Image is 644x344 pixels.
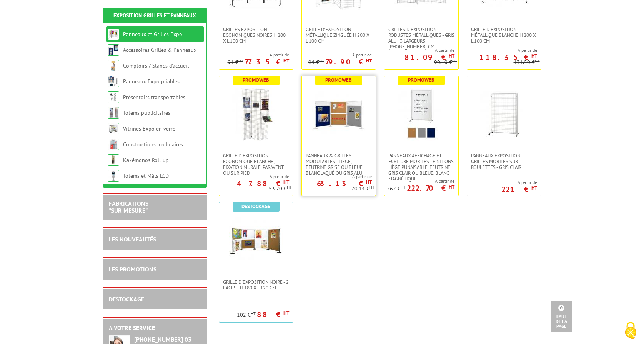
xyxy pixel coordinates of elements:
[477,88,531,141] img: Panneaux Exposition Grilles mobiles sur roulettes - gris clair
[408,77,434,83] b: Promoweb
[123,172,169,179] a: Totems et Mâts LCD
[467,26,541,44] a: Grille d'exposition métallique blanche H 200 x L 100 cm
[228,60,243,65] p: 91 €
[384,47,454,53] span: A partir de
[401,184,406,190] sup: HT
[369,184,374,190] sup: HT
[302,153,376,176] a: Panneaux & Grilles modulables - liège, feutrine grise ou bleue, blanc laqué ou gris alu
[109,235,156,243] a: LES NOUVEAUTÉS
[108,170,119,182] img: Totems et Mâts LCD
[223,26,289,44] span: Grilles Exposition Economiques Noires H 200 x L 100 cm
[306,26,372,44] span: Grille d'exposition métallique Zinguée H 200 x L 100 cm
[531,185,537,191] sup: HT
[535,58,540,63] sup: HT
[108,123,119,134] img: Vitrines Expo en verre
[108,60,119,71] img: Comptoirs / Stands d'accueil
[351,186,374,192] p: 70.14 €
[229,214,283,268] img: Grille d'exposition noire - 2 faces - H 180 x L 120 cm
[467,47,537,53] span: A partir de
[108,107,119,119] img: Totems publicitaires
[449,53,454,59] sup: HT
[109,265,156,273] a: LES PROMOTIONS
[317,181,372,186] p: 63.13 €
[123,125,175,132] a: Vitrines Expo en verre
[123,62,189,69] a: Comptoirs / Stands d'accueil
[617,318,644,344] button: Cookies (fenêtre modale)
[108,76,119,87] img: Panneaux Expo pliables
[108,91,119,103] img: Présentoirs transportables
[325,60,372,64] p: 79.90 €
[302,174,372,180] span: A partir de
[113,12,196,19] a: Exposition Grilles et Panneaux
[219,26,293,44] a: Grilles Exposition Economiques Noires H 200 x L 100 cm
[387,186,406,192] p: 262 €
[302,26,376,44] a: Grille d'exposition métallique Zinguée H 200 x L 100 cm
[388,153,454,182] span: Panneaux Affichage et Ecriture Mobiles - finitions liège punaisable, feutrine gris clair ou bleue...
[434,60,457,65] p: 90.10 €
[287,184,292,190] sup: HT
[245,60,289,64] p: 77.35 €
[123,31,182,38] a: Panneaux et Grilles Expo
[134,336,191,343] strong: [PHONE_NUMBER] 03
[229,88,283,141] img: Grille d'exposition économique blanche, fixation murale, paravent ou sur pied
[219,153,293,176] a: Grille d'exposition économique blanche, fixation murale, paravent ou sur pied
[219,174,289,180] span: A partir de
[384,26,458,50] a: Grilles d'exposition robustes métalliques - gris alu - 3 largeurs [PHONE_NUMBER] cm
[384,153,458,182] a: Panneaux Affichage et Ecriture Mobiles - finitions liège punaisable, feutrine gris clair ou bleue...
[531,53,537,59] sup: HT
[283,310,289,316] sup: HT
[238,58,243,63] sup: HT
[404,55,454,60] p: 81.09 €
[366,179,372,185] sup: HT
[312,88,366,141] img: Panneaux & Grilles modulables - liège, feutrine grise ou bleue, blanc laqué ou gris alu
[123,109,170,116] a: Totems publicitaires
[108,139,119,150] img: Constructions modulaires
[308,60,324,65] p: 94 €
[243,77,269,83] b: Promoweb
[237,181,289,186] p: 47.88 €
[123,78,180,85] a: Panneaux Expo pliables
[123,46,196,53] a: Accessoires Grilles & Panneaux
[308,52,372,58] span: A partir de
[223,153,289,176] span: Grille d'exposition économique blanche, fixation murale, paravent ou sur pied
[219,279,293,291] a: Grille d'exposition noire - 2 faces - H 180 x L 120 cm
[467,153,541,170] a: Panneaux Exposition Grilles mobiles sur roulettes - gris clair
[251,311,256,316] sup: HT
[237,312,256,318] p: 102 €
[471,26,537,44] span: Grille d'exposition métallique blanche H 200 x L 100 cm
[501,187,537,192] p: 221 €
[109,325,201,332] h2: A votre service
[471,153,537,170] span: Panneaux Exposition Grilles mobiles sur roulettes - gris clair
[257,312,289,317] p: 88 €
[109,200,148,214] a: FABRICATIONS"Sur Mesure"
[269,186,292,192] p: 53.20 €
[123,94,185,101] a: Présentoirs transportables
[479,55,537,60] p: 118.35 €
[514,60,540,65] p: 131.50 €
[621,321,640,340] img: Cookies (fenêtre modale)
[108,28,119,40] img: Panneaux et Grilles Expo
[108,154,119,166] img: Kakémonos Roll-up
[223,279,289,291] span: Grille d'exposition noire - 2 faces - H 180 x L 120 cm
[283,179,289,185] sup: HT
[449,184,454,190] sup: HT
[241,203,270,210] b: Destockage
[319,58,324,63] sup: HT
[228,52,289,58] span: A partir de
[306,153,372,176] span: Panneaux & Grilles modulables - liège, feutrine grise ou bleue, blanc laqué ou gris alu
[123,157,169,164] a: Kakémonos Roll-up
[366,57,372,64] sup: HT
[109,295,144,303] a: DESTOCKAGE
[407,186,454,190] p: 222.70 €
[388,26,454,50] span: Grilles d'exposition robustes métalliques - gris alu - 3 largeurs [PHONE_NUMBER] cm
[452,58,457,63] sup: HT
[394,88,448,141] img: Panneaux Affichage et Ecriture Mobiles - finitions liège punaisable, feutrine gris clair ou bleue...
[123,141,183,148] a: Constructions modulaires
[551,301,572,332] a: Haut de la page
[325,77,352,83] b: Promoweb
[108,44,119,56] img: Accessoires Grilles & Panneaux
[283,57,289,64] sup: HT
[387,178,454,184] span: A partir de
[501,179,537,185] span: A partir de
